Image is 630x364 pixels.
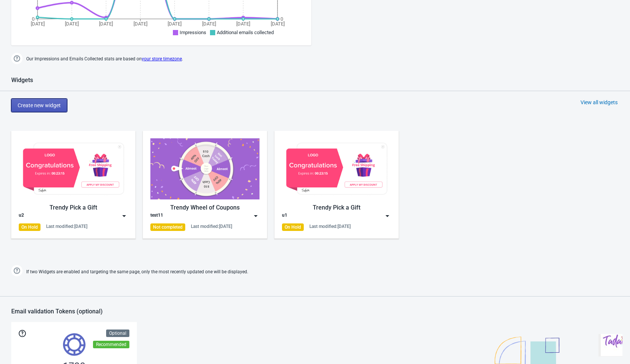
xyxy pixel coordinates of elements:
[11,99,67,112] button: Create new widget
[598,334,622,357] iframe: chat widget
[150,138,259,199] img: trendy_game.png
[309,223,351,229] div: Last modified: [DATE]
[65,21,79,27] tspan: [DATE]
[150,203,259,212] div: Trendy Wheel of Coupons
[11,265,22,276] img: help.png
[384,212,391,220] img: dropdown.png
[236,21,250,27] tspan: [DATE]
[191,223,232,229] div: Last modified: [DATE]
[63,333,85,356] img: tokens.svg
[106,330,129,337] div: Optional
[271,21,285,27] tspan: [DATE]
[133,21,147,27] tspan: [DATE]
[282,223,304,231] div: On Hold
[32,16,34,22] tspan: 0
[26,53,183,65] span: Our Impressions and Emails Collected stats are based on .
[150,212,163,220] div: test11
[282,203,391,212] div: Trendy Pick a Gift
[99,21,113,27] tspan: [DATE]
[580,99,618,106] div: View all widgets
[18,102,61,108] span: Create new widget
[280,16,283,22] tspan: 0
[19,203,128,212] div: Trendy Pick a Gift
[46,223,87,229] div: Last modified: [DATE]
[217,30,274,35] span: Additional emails collected
[168,21,181,27] tspan: [DATE]
[150,223,185,231] div: Not completed
[282,138,391,199] img: gift_game_v2.jpg
[93,341,129,348] div: Recommended
[252,212,259,220] img: dropdown.png
[11,53,22,64] img: help.png
[142,56,182,61] a: your store timezone
[19,212,24,220] div: u2
[282,212,287,220] div: u1
[26,266,248,278] span: If two Widgets are enabled and targeting the same page, only the most recently updated one will b...
[19,223,40,231] div: On Hold
[120,212,128,220] img: dropdown.png
[19,138,128,199] img: gift_game_v2.jpg
[31,21,45,27] tspan: [DATE]
[180,30,206,35] span: Impressions
[202,21,216,27] tspan: [DATE]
